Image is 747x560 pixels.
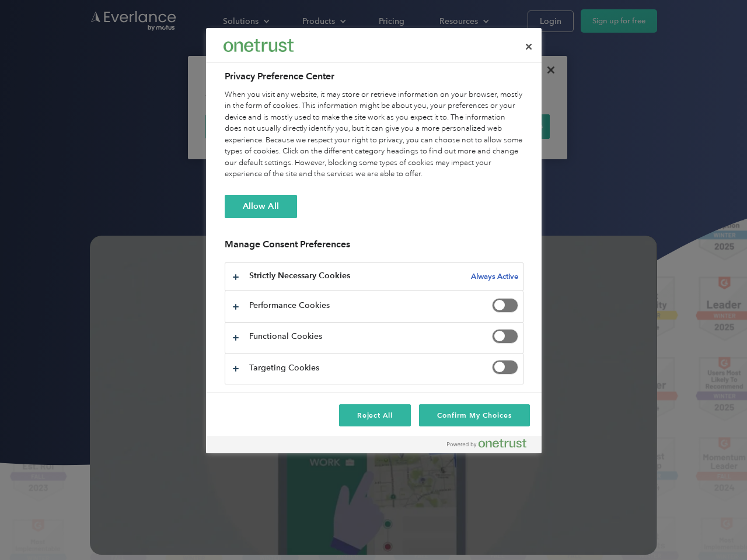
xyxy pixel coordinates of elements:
[224,39,294,51] img: Everlance
[447,439,526,448] img: Powered by OneTrust Opens in a new Tab
[225,89,523,180] div: When you visit any website, it may store or retrieve information on your browser, mostly in the f...
[225,69,523,83] h2: Privacy Preference Center
[516,34,542,60] button: Close
[339,404,411,426] button: Reject All
[224,34,294,57] div: Everlance
[206,28,542,453] div: Privacy Preference Center
[447,439,536,453] a: Powered by OneTrust Opens in a new Tab
[86,69,145,94] input: Submit
[206,28,542,453] div: Preference center
[225,195,297,218] button: Allow All
[225,239,523,257] h3: Manage Consent Preferences
[419,404,529,426] button: Confirm My Choices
